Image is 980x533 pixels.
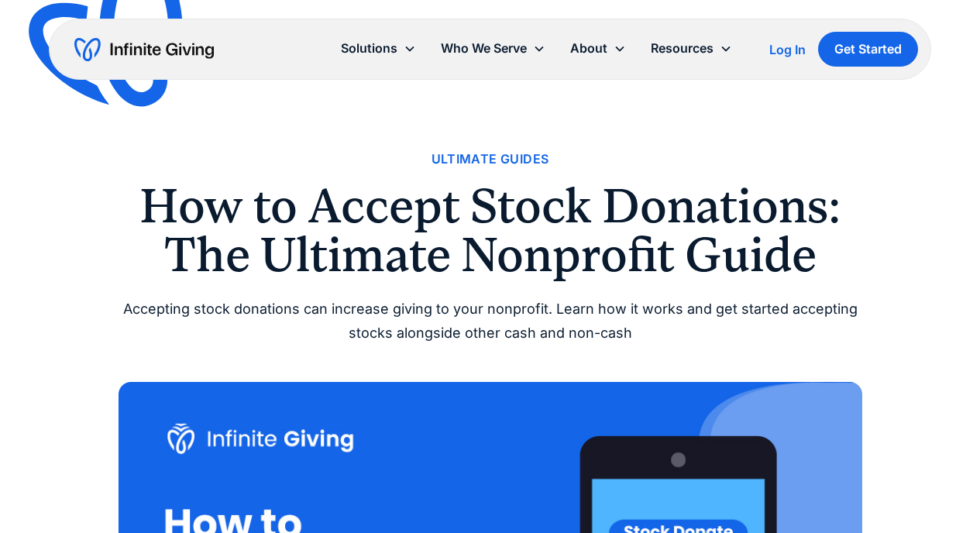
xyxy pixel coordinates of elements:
a: home [74,37,214,62]
div: Resources [651,38,714,59]
div: Accepting stock donations can increase giving to your nonprofit. Learn how it works and get start... [119,297,862,345]
a: Ultimate Guides [432,149,549,170]
a: Log In [769,40,806,59]
div: Log In [769,43,806,56]
div: About [570,38,607,59]
h1: How to Accept Stock Donations: The Ultimate Nonprofit Guide [119,182,862,279]
div: Who We Serve [428,32,558,65]
div: Solutions [328,32,428,65]
div: Resources [638,32,744,65]
div: Who We Serve [441,38,527,59]
div: About [558,32,638,65]
a: Get Started [818,32,918,67]
div: Solutions [341,38,397,59]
